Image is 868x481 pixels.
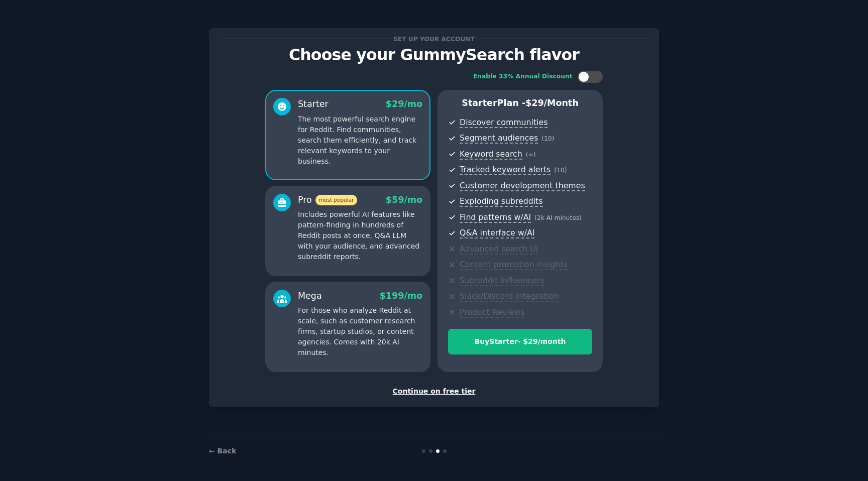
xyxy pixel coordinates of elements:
span: Set up your account [392,34,477,44]
span: ( ∞ ) [526,151,536,158]
span: ( 10 ) [554,167,567,174]
span: Segment audiences [460,133,538,144]
span: Advanced search UI [460,244,538,255]
span: $ 29 /month [525,98,579,108]
span: $ 199 /mo [380,291,422,301]
p: Includes powerful AI features like pattern-finding in hundreds of Reddit posts at once, Q&A LLM w... [298,209,422,262]
span: Discover communities [460,117,548,128]
div: Pro [298,194,357,206]
a: ← Back [209,447,236,455]
p: The most powerful search engine for Reddit. Find communities, search them efficiently, and track ... [298,114,422,167]
div: Starter [298,98,329,110]
span: Exploding subreddits [460,196,542,207]
button: BuyStarter- $29/month [448,329,592,354]
span: Keyword search [460,149,522,160]
span: Customer development themes [460,181,585,191]
div: Mega [298,290,322,302]
p: Choose your GummySearch flavor [220,46,648,64]
span: Find patterns w/AI [460,212,531,223]
div: Continue on free tier [220,386,648,397]
span: Content promotion insights [460,260,568,270]
span: Subreddit influencers [460,276,544,286]
div: Enable 33% Annual Discount [473,72,573,81]
span: Slack/Discord integration [460,291,559,302]
span: $ 59 /mo [386,195,422,205]
p: Starter Plan - [448,97,592,109]
div: Buy Starter - $ 29 /month [449,336,592,347]
p: For those who analyze Reddit at scale, such as customer research firms, startup studios, or conte... [298,305,422,358]
span: Product Reviews [460,307,524,318]
span: most popular [315,195,358,205]
span: $ 29 /mo [386,99,422,109]
span: ( 2k AI minutes ) [534,214,582,221]
span: Tracked keyword alerts [460,165,551,175]
span: Q&A interface w/AI [460,228,534,238]
span: ( 10 ) [541,135,554,142]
